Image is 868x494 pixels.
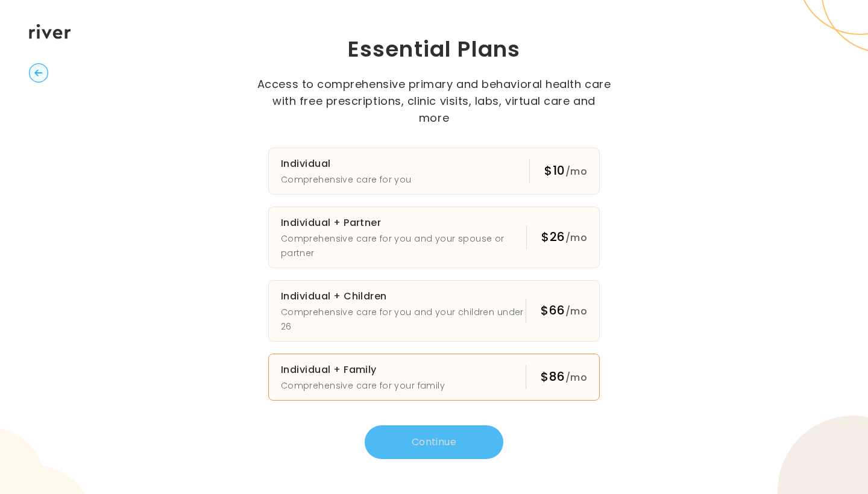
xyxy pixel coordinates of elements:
[268,280,600,342] button: Individual + ChildrenComprehensive care for you and your children under 26$66/mo
[565,370,587,384] span: /mo
[281,231,526,260] p: Comprehensive care for you and your spouse or partner
[541,302,587,320] div: $66
[565,304,587,318] span: /mo
[268,148,600,195] button: IndividualComprehensive care for you$10/mo
[281,378,445,393] p: Comprehensive care for your family
[281,214,526,231] h3: Individual + Partner
[544,162,587,180] div: $10
[365,425,503,459] button: Continue
[227,35,641,64] h1: Essential Plans
[281,155,412,172] h3: Individual
[541,368,587,386] div: $86
[268,207,600,268] button: Individual + PartnerComprehensive care for you and your spouse or partner$26/mo
[281,361,445,378] h3: Individual + Family
[281,288,526,305] h3: Individual + Children
[281,305,526,334] p: Comprehensive care for you and your children under 26
[281,172,412,187] p: Comprehensive care for you
[256,76,612,127] p: Access to comprehensive primary and behavioral health care with free prescriptions, clinic visits...
[541,228,587,246] div: $26
[565,164,587,178] span: /mo
[268,354,600,401] button: Individual + FamilyComprehensive care for your family$86/mo
[565,231,587,245] span: /mo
